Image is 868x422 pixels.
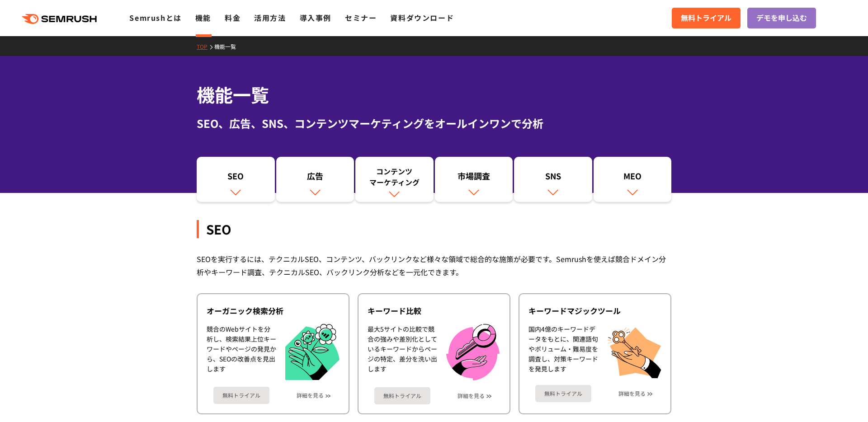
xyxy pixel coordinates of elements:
[285,324,340,380] img: オーガニック検索分析
[197,253,671,279] div: SEOを実行するには、テクニカルSEO、コンテンツ、バックリンクなど様々な領域で総合的な施策が必要です。Semrushを使えば競合ドメイン分析やキーワード調査、テクニカルSEO、バックリンク分析...
[528,324,598,378] div: 国内4億のキーワードデータをもとに、関連語句やボリューム・難易度を調査し、対策キーワードを発見します
[201,170,270,186] div: SEO
[254,12,286,23] a: 活用方法
[195,12,211,23] a: 機能
[618,390,646,397] a: 詳細を見る
[300,12,331,23] a: 導入事例
[213,387,269,404] a: 無料トライアル
[355,157,434,202] a: コンテンツマーケティング
[756,12,807,24] span: デモを申し込む
[197,157,275,202] a: SEO
[435,157,513,202] a: 市場調査
[368,305,500,316] div: キーワード比較
[207,305,340,316] div: オーガニック検索分析
[439,170,509,186] div: 市場調査
[368,324,437,380] div: 最大5サイトの比較で競合の強みや差別化としているキーワードからページの特定、差分を洗い出します
[197,220,671,238] div: SEO
[514,157,592,202] a: SNS
[225,12,241,23] a: 料金
[598,170,667,186] div: MEO
[276,157,354,202] a: 広告
[214,42,243,50] a: 機能一覧
[519,170,588,186] div: SNS
[297,392,324,399] a: 詳細を見る
[207,324,276,380] div: 競合のWebサイトを分析し、検索結果上位キーワードやページの発見から、SEOの改善点を見出します
[607,324,661,378] img: キーワードマジックツール
[747,8,816,28] a: デモを申し込む
[458,393,485,399] a: 詳細を見る
[681,12,731,24] span: 無料トライアル
[129,12,181,23] a: Semrushとは
[281,170,350,186] div: 広告
[374,387,430,404] a: 無料トライアル
[390,12,454,23] a: 資料ダウンロード
[535,385,591,402] a: 無料トライアル
[197,42,214,50] a: TOP
[345,12,377,23] a: セミナー
[197,115,671,131] div: SEO、広告、SNS、コンテンツマーケティングをオールインワンで分析
[672,8,741,28] a: 無料トライアル
[197,81,671,108] h1: 機能一覧
[594,157,672,202] a: MEO
[528,305,661,316] div: キーワードマジックツール
[360,166,429,188] div: コンテンツ マーケティング
[446,324,500,380] img: キーワード比較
